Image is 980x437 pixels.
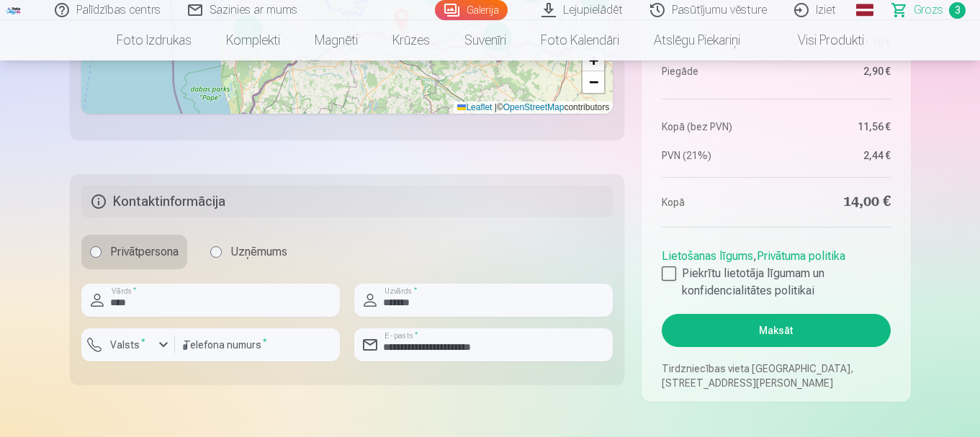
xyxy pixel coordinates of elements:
[375,20,447,60] a: Krūzes
[81,235,187,269] label: Privātpersona
[662,64,769,78] dt: Piegāde
[583,71,604,93] a: Zoom out
[90,246,102,258] input: Privātpersona
[662,265,890,299] label: Piekrītu lietotāja līgumam un konfidencialitātes politikai
[457,102,492,112] a: Leaflet
[783,148,891,163] dd: 2,44 €
[757,249,845,263] a: Privātuma politika
[6,6,22,14] img: /fa1
[662,148,769,163] dt: PVN (21%)
[662,361,890,390] p: Tirdzniecības vieta [GEOGRAPHIC_DATA], [STREET_ADDRESS][PERSON_NAME]
[104,338,151,352] label: Valsts
[523,20,637,60] a: Foto kalendāri
[447,20,523,60] a: Suvenīri
[589,73,598,91] span: −
[662,249,753,263] a: Lietošanas līgums
[758,20,881,60] a: Visi produkti
[202,235,296,269] label: Uzņēmums
[297,20,375,60] a: Magnēti
[662,314,890,347] button: Maksāt
[662,120,769,134] dt: Kopā (bez PVN)
[662,242,890,299] div: ,
[914,1,943,19] span: Grozs
[209,20,297,60] a: Komplekti
[454,102,613,114] div: © contributors
[637,20,758,60] a: Atslēgu piekariņi
[783,120,891,134] dd: 11,56 €
[81,186,613,217] h5: Kontaktinformācija
[99,20,209,60] a: Foto izdrukas
[495,102,497,112] span: |
[589,51,598,69] span: +
[949,2,966,19] span: 3
[210,246,222,258] input: Uzņēmums
[662,192,769,212] dt: Kopā
[503,102,565,112] a: OpenStreetMap
[783,192,891,212] dd: 14,00 €
[81,328,175,361] button: Valsts*
[783,64,891,78] dd: 2,90 €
